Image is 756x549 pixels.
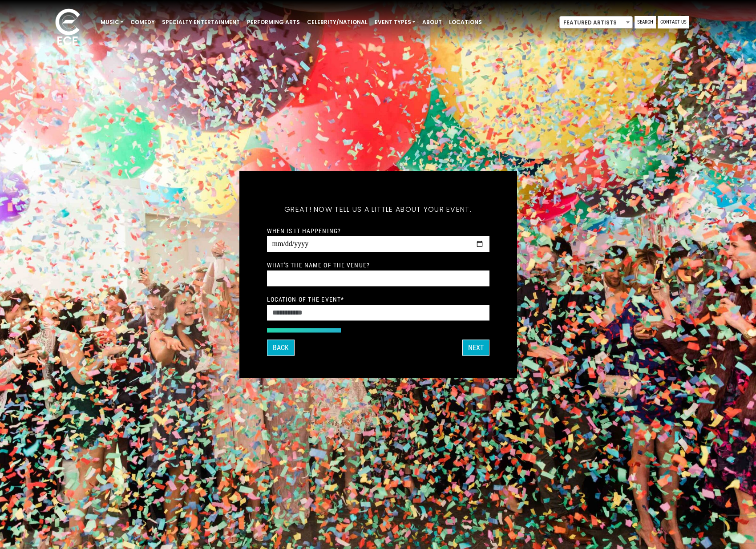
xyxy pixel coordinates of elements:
a: Search [635,16,656,28]
a: About [419,15,445,30]
button: Back [267,340,295,356]
label: Location of the event [267,295,344,303]
label: When is it happening? [267,227,341,235]
a: Event Types [371,15,419,30]
a: Celebrity/National [303,15,371,30]
a: Comedy [127,15,158,30]
button: Next [462,340,489,356]
span: Featured Artists [559,16,633,28]
a: Contact Us [658,16,689,28]
a: Specialty Entertainment [158,15,243,30]
label: What's the name of the venue? [267,261,370,269]
img: ece_new_logo_whitev2-1.png [45,6,90,49]
span: Featured Artists [560,16,632,29]
a: Locations [445,15,485,30]
a: Performing Arts [243,15,303,30]
h5: Great! Now tell us a little about your event. [267,194,489,226]
a: Music [97,15,127,30]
